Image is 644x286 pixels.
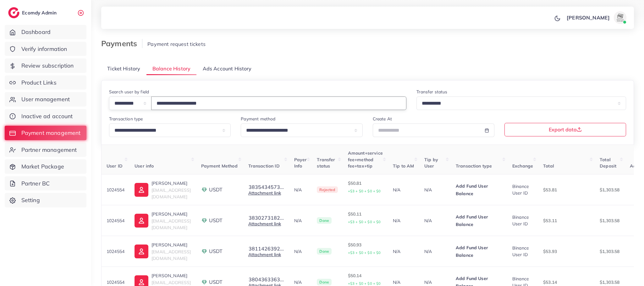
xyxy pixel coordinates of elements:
img: payment [201,187,207,193]
span: USDT [209,278,223,286]
p: $1,303.58 [600,186,619,194]
span: Setting [21,196,40,204]
span: Rejected [317,186,338,193]
span: User info [135,163,154,169]
p: N/A [294,278,307,286]
span: [EMAIL_ADDRESS][DOMAIN_NAME] [151,187,191,199]
img: payment [201,279,207,285]
span: Done [317,248,332,255]
p: $53.81 [543,186,590,194]
label: Search user by field [109,89,149,95]
p: [PERSON_NAME] [151,272,191,279]
span: Export data [549,127,582,132]
a: Payment management [5,126,86,140]
button: Export data [504,123,626,136]
p: $53.93 [543,248,590,255]
a: Setting [5,193,86,207]
p: [PERSON_NAME] [151,241,191,249]
a: logoEcomdy Admin [8,7,58,18]
img: ic-user-info.36bf1079.svg [135,245,148,258]
p: [PERSON_NAME] [151,179,191,187]
label: Payment method [241,116,275,122]
label: Transaction type [109,116,143,122]
small: +$3 + $0 + $0 + $0 [348,281,381,286]
p: 1024554 [107,248,124,255]
p: [PERSON_NAME] [151,210,191,218]
span: Transaction ID [248,163,280,169]
span: Review subscription [21,62,74,70]
button: 3830273182... [248,215,284,221]
span: Tip by User [424,157,438,169]
p: 1024554 [107,217,124,224]
span: USDT [209,186,223,193]
img: ic-user-info.36bf1079.svg [135,214,148,228]
button: 3804363363... [248,277,284,282]
span: User ID [107,163,123,169]
img: logo [8,7,19,18]
h3: Payments [101,39,142,48]
a: Review subscription [5,58,86,73]
p: N/A [294,186,307,194]
small: +$3 + $0 + $0 + $0 [348,220,381,224]
a: User management [5,92,86,107]
label: Transfer status [416,89,447,95]
span: Payment request tickets [147,41,206,47]
span: Inactive ad account [21,112,73,120]
div: Binance User ID [512,214,533,227]
button: 3811426392... [248,246,284,251]
p: N/A [294,248,307,255]
p: $50.11 [348,210,383,226]
span: Balance History [152,65,190,72]
p: N/A [393,186,414,194]
label: Create At [373,116,392,122]
p: $1,303.58 [600,248,619,255]
div: Binance User ID [512,183,533,196]
img: avatar [614,11,626,24]
button: 3835434573... [248,184,284,190]
p: $53.14 [543,278,590,286]
p: N/A [424,217,446,224]
span: Ticket History [107,65,140,72]
p: $1,303.58 [600,278,619,286]
a: Verify information [5,42,86,56]
span: Partner management [21,146,77,154]
span: Tip to AM [393,163,414,169]
p: N/A [424,278,446,286]
p: Add Fund User Balance [456,244,502,259]
span: Exchange [512,163,533,169]
p: N/A [393,248,414,255]
span: Ads Account History [203,65,252,72]
span: USDT [209,248,223,255]
p: N/A [424,248,446,255]
a: [PERSON_NAME]avatar [563,11,629,24]
span: Transfer status [317,157,335,169]
p: $53.11 [543,217,590,224]
img: ic-user-info.36bf1079.svg [135,183,148,197]
p: Add Fund User Balance [456,213,502,228]
p: N/A [393,217,414,224]
p: [PERSON_NAME] [567,14,610,21]
span: [EMAIL_ADDRESS][DOMAIN_NAME] [151,249,191,261]
span: Partner BC [21,179,50,188]
span: Transaction type [456,163,492,169]
a: Partner management [5,143,86,157]
p: 1024554 [107,278,124,286]
span: Dashboard [21,28,51,36]
span: Market Package [21,162,64,171]
span: Total Deposit [600,157,616,169]
small: +$3 + $0 + $0 + $0 [348,189,381,193]
p: Add Fund User Balance [456,182,502,197]
img: payment [201,217,207,224]
p: $1,303.58 [600,217,619,224]
a: Product Links [5,75,86,90]
p: $50.93 [348,241,383,256]
span: Total [543,163,554,169]
a: Dashboard [5,25,86,39]
p: N/A [294,217,307,224]
p: 1024554 [107,186,124,194]
div: Binance User ID [512,245,533,258]
span: User management [21,95,70,103]
span: Amount+service fee+method fee+tax+tip [348,150,383,169]
p: N/A [424,186,446,194]
span: Payment management [21,129,81,137]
